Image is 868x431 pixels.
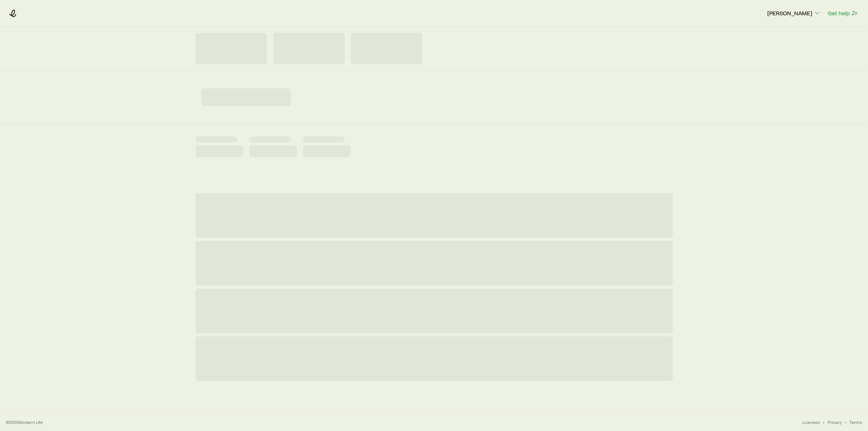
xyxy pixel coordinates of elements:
span: • [823,419,825,425]
p: © 2025 Modern Life [6,419,43,425]
button: [PERSON_NAME] [767,9,821,18]
button: Get help [827,9,859,18]
a: Privacy [828,419,842,425]
a: Terms [849,419,862,425]
a: Licenses [802,419,820,425]
p: [PERSON_NAME] [767,9,821,17]
span: • [845,419,846,425]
